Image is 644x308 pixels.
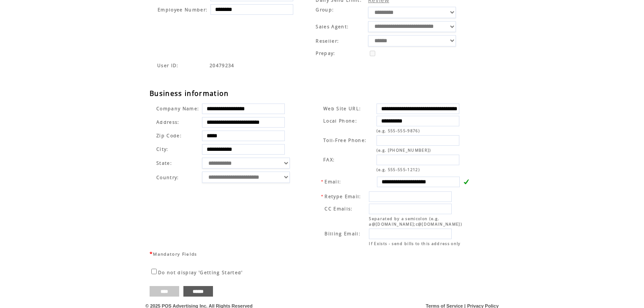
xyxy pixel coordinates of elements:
[325,231,360,237] span: Billing Email:
[156,146,169,152] span: City:
[156,160,199,166] span: State:
[316,24,349,30] span: Sales Agent:
[316,7,334,13] span: Group:
[325,194,361,199] span: Retype Email:
[316,38,339,44] span: Reseller:
[325,179,341,185] span: Email:
[157,63,179,68] span: Indicates the agent code for sign up page with sales agent or reseller tracking code
[463,179,469,185] img: v.gif
[156,106,199,112] span: Company Name:
[323,106,361,112] span: Web Site URL:
[377,147,431,153] span: (e.g. [PHONE_NUMBER])
[158,7,207,13] span: Employee Number:
[210,63,235,68] span: Indicates the agent code for sign up page with sales agent or reseller tracking code
[325,206,352,212] span: CC Emails:
[153,251,197,257] span: Mandatory Fields
[150,89,229,98] span: Business information
[369,216,462,227] span: Separated by a semicolon (e.g. a@[DOMAIN_NAME];c@[DOMAIN_NAME])
[369,241,461,246] span: If Exists - send bills to this address only
[156,174,179,180] span: Country:
[156,133,182,139] span: Zip Code:
[323,118,357,124] span: Local Phone:
[158,270,243,275] span: Do not display 'Getting Started'
[323,157,335,163] span: FAX:
[377,128,420,134] span: (e.g. 555-555-9876)
[377,167,420,172] span: (e.g. 555-555-1212)
[323,137,366,143] span: Toll-Free Phone:
[316,50,335,56] span: Prepay:
[156,119,180,125] span: Address:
